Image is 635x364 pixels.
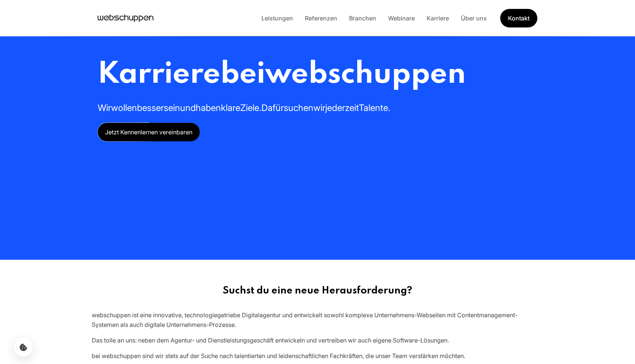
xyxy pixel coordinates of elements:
[382,14,421,22] a: Webinare
[265,60,466,90] span: webschuppen
[313,102,325,113] span: wir
[421,14,455,22] a: Karriere
[343,14,382,22] a: Branchen
[98,60,220,90] span: Karriere
[137,102,164,113] span: besser
[164,102,180,113] span: sein
[220,60,265,90] span: bei
[359,102,390,113] span: Talente.
[299,14,343,22] a: Referenzen
[180,102,196,113] span: und
[261,102,284,113] span: Dafür
[255,14,299,22] a: Leistungen
[92,351,543,361] div: bei webschuppen sind wir stets auf der Suche nach talentierten und leidenschaftlichen Fachkräften...
[284,102,313,113] span: suchen
[455,14,493,22] a: Über uns
[500,9,537,27] a: Get Started
[325,102,359,113] span: jederzeit
[196,102,221,113] span: haben
[240,102,261,113] span: Ziele.
[111,102,137,113] span: wollen
[98,102,111,113] span: Wir
[92,335,543,345] div: Das tolle an uns: neben dem Agentur- und Dienstleistungsgeschäft entwickeln und vertreiben wir au...
[98,123,200,141] a: Jetzt Kennenlernen vereinbaren
[14,338,33,357] button: Cookie-Einstellungen öffnen
[92,310,543,329] div: webschuppen ist eine innovative, technologiegetriebe Digitalagentur und entwickelt sowohl komplex...
[98,13,153,24] a: Hauptseite besuchen
[221,102,240,113] span: klare
[92,285,543,297] h2: Suchst du eine neue Herausforderung?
